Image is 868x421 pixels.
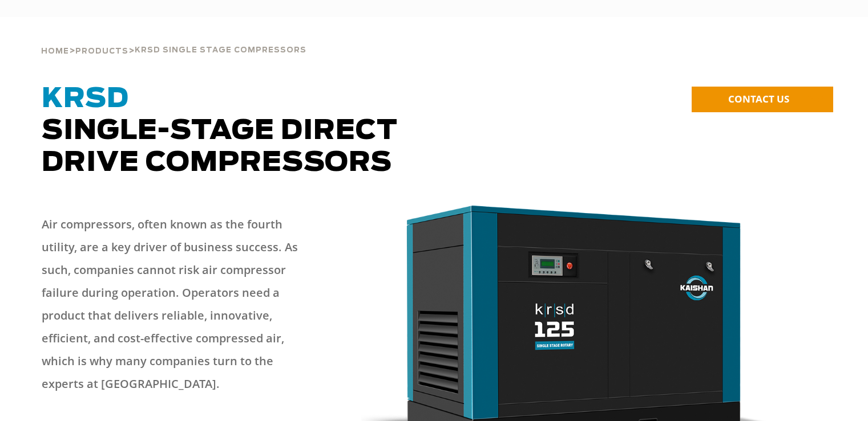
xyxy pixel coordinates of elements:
[41,46,69,56] a: Home
[75,46,128,56] a: Products
[42,85,398,177] span: Single-Stage Direct Drive Compressors
[75,48,128,55] span: Products
[135,47,306,54] span: krsd single stage compressors
[728,92,789,105] span: CONTACT US
[42,213,309,395] p: Air compressors, often known as the fourth utility, are a key driver of business success. As such...
[41,17,306,60] div: > >
[692,87,833,112] a: CONTACT US
[42,85,129,113] span: KRSD
[41,48,69,55] span: Home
